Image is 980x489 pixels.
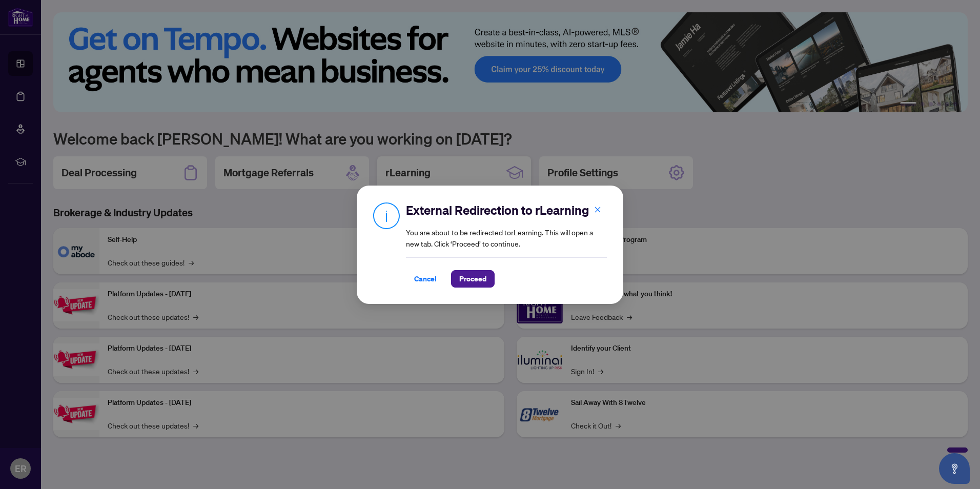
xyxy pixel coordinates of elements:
img: Info Icon [373,202,400,229]
div: You are about to be redirected to rLearning . This will open a new tab. Click ‘Proceed’ to continue. [406,202,607,288]
button: Open asap [939,453,970,484]
button: Proceed [451,270,495,288]
span: Cancel [414,271,437,287]
h2: External Redirection to rLearning [406,202,607,218]
button: Cancel [406,270,445,288]
span: close [594,206,601,213]
span: Proceed [459,271,486,287]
